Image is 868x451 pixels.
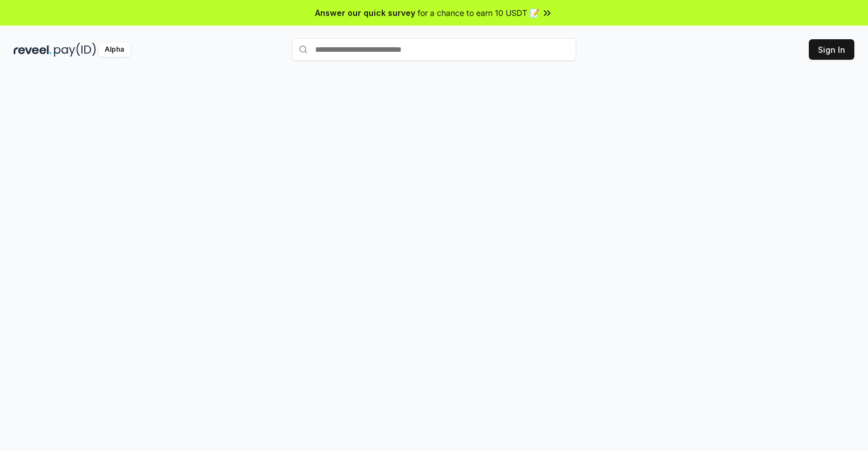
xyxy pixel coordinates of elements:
[54,43,96,57] img: pay_id
[14,43,52,57] img: reveel_dark
[809,39,854,60] button: Sign In
[315,7,415,19] span: Answer our quick survey
[98,43,130,57] div: Alpha
[418,7,539,19] span: for a chance to earn 10 USDT 📝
